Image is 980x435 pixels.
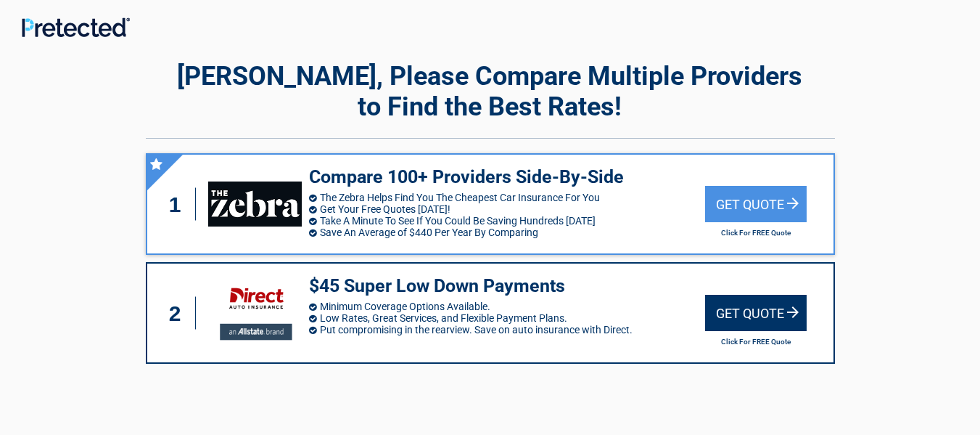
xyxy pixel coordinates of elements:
[705,338,807,346] h2: Click For FREE Quote
[208,182,301,227] img: thezebra's logo
[309,227,705,238] li: Save An Average of $440 Per Year By Comparing
[146,61,835,122] h2: [PERSON_NAME], Please Compare Multiple Providers to Find the Best Rates!
[309,166,705,190] h3: Compare 100+ Providers Side-By-Side
[162,188,197,221] div: 1
[162,297,197,330] div: 2
[309,312,705,324] li: Low Rates, Great Services, and Flexible Payment Plans.
[705,186,807,222] div: Get Quote
[309,215,705,227] li: Take A Minute To See If You Could Be Saving Hundreds [DATE]
[309,275,705,298] h3: $45 Super Low Down Payments
[309,203,705,215] li: Get Your Free Quotes [DATE]!
[309,192,705,203] li: The Zebra Helps Find You The Cheapest Car Insurance For You
[705,229,807,237] h2: Click For FREE Quote
[705,295,807,331] div: Get Quote
[309,324,705,336] li: Put compromising in the rearview. Save on auto insurance with Direct.
[309,301,705,312] li: Minimum Coverage Options Available.
[22,17,130,37] img: Main Logo
[208,277,301,349] img: directauto's logo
